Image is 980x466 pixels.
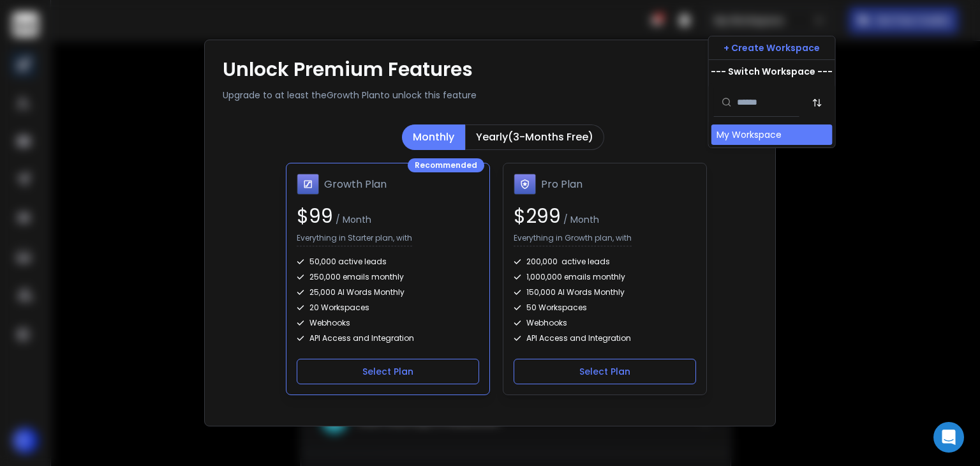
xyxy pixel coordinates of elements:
[711,65,833,78] p: --- Switch Workspace ---
[297,303,479,313] div: 20 Workspaces
[223,58,746,81] h1: Unlock Premium Features
[297,359,479,384] button: Select Plan
[541,177,583,192] h1: Pro Plan
[297,272,479,282] div: 250,000 emails monthly
[408,158,484,172] div: Recommended
[933,422,964,453] div: Open Intercom Messenger
[514,257,696,267] div: 200,000 active leads
[514,318,696,328] div: Webhooks
[724,41,820,54] p: + Create Workspace
[709,36,835,59] button: + Create Workspace
[297,318,479,328] div: Webhooks
[561,213,599,226] span: / Month
[297,202,333,230] span: $ 99
[297,233,412,246] p: Everything in Starter plan, with
[805,90,830,116] button: Sort by Sort A-Z
[716,128,782,141] div: My Workspace
[402,124,465,150] button: Monthly
[514,202,561,230] span: $ 299
[514,359,696,384] button: Select Plan
[514,233,632,246] p: Everything in Growth plan, with
[514,174,536,195] img: Pro Plan icon
[297,287,479,297] div: 25,000 AI Words Monthly
[465,124,604,150] button: Yearly(3-Months Free)
[514,287,696,297] div: 150,000 AI Words Monthly
[297,333,479,343] div: API Access and Integration
[514,272,696,282] div: 1,000,000 emails monthly
[297,257,479,267] div: 50,000 active leads
[514,333,696,343] div: API Access and Integration
[297,174,319,195] img: Growth Plan icon
[333,213,371,226] span: / Month
[324,177,387,192] h1: Growth Plan
[514,303,696,313] div: 50 Workspaces
[223,89,746,101] p: Upgrade to at least the Growth Plan to unlock this feature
